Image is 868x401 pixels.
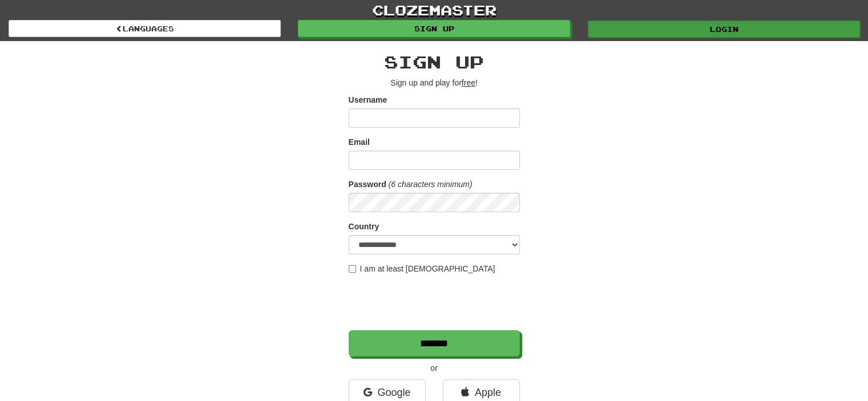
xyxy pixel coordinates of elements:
[349,94,387,106] label: Username
[588,21,860,38] a: Login
[349,136,370,148] label: Email
[349,179,386,190] label: Password
[298,20,570,37] a: Sign up
[349,77,520,88] p: Sign up and play for !
[349,52,520,71] h2: Sign up
[349,265,356,273] input: I am at least [DEMOGRAPHIC_DATA]
[349,221,380,232] label: Country
[462,78,475,87] u: free
[9,20,281,37] a: Languages
[349,280,522,325] iframe: reCAPTCHA
[349,263,495,274] label: I am at least [DEMOGRAPHIC_DATA]
[349,362,520,374] p: or
[389,180,473,189] em: (6 characters minimum)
